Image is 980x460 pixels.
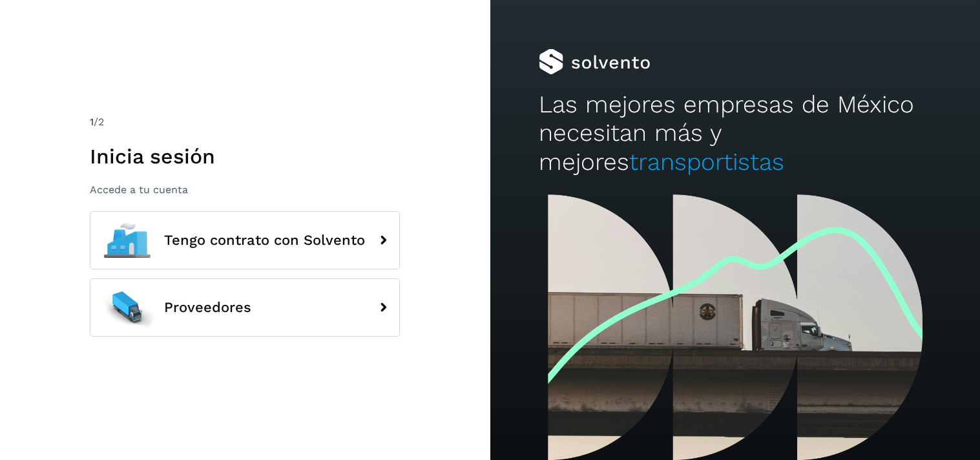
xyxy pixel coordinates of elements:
[90,144,400,169] h1: Inicia sesión
[90,114,400,130] div: /2
[539,90,931,176] h2: Las mejores empresas de México necesitan más y mejores
[164,233,365,248] span: Tengo contrato con Solvento
[629,148,784,176] span: transportistas
[90,116,94,128] span: 1
[90,183,400,196] p: Accede a tu cuenta
[90,278,400,337] button: Proveedores
[90,211,400,269] button: Tengo contrato con Solvento
[164,300,251,315] span: Proveedores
